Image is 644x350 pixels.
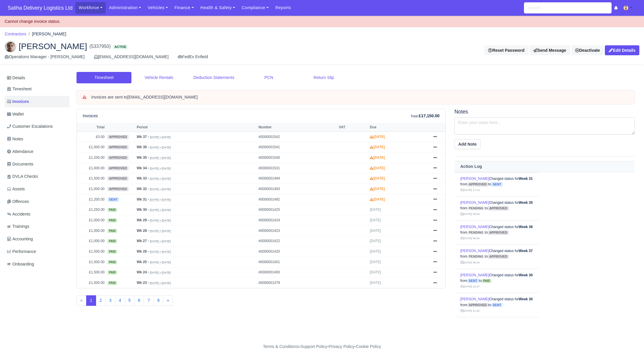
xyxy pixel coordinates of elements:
[356,344,381,349] a: Cookie Policy
[153,295,163,306] a: 8
[137,229,149,233] strong: Wk 28 -
[77,153,106,163] td: £1,200.00
[150,187,171,191] small: [DATE] » [DATE]
[197,2,239,13] a: Health & Safety
[137,208,149,212] strong: Wk 30 -
[370,187,385,191] strong: [DATE]
[370,249,381,254] span: [DATE]
[488,206,509,211] span: approved
[77,267,106,278] td: £1,500.00
[7,136,23,142] span: Notes
[454,196,539,221] td: Changed status for from to
[134,295,144,306] a: 6
[107,166,129,170] span: approved
[257,184,337,194] td: #0000001493
[105,295,115,306] a: 3
[96,295,106,306] a: 2
[370,260,381,264] span: [DATE]
[7,261,34,268] span: Onboarding
[107,250,117,254] span: paid
[460,177,489,181] a: [PERSON_NAME]
[5,183,70,195] a: Assets
[107,135,129,139] span: approved
[150,198,171,201] small: [DATE] » [DATE]
[106,2,144,13] a: Administration
[7,161,33,168] span: Documents
[125,295,135,306] a: 5
[5,221,70,232] a: Trainings
[137,187,149,191] strong: Wk 32 -
[460,237,480,240] small: [DATE] 09:54
[5,83,70,95] a: Timesheet
[467,206,485,211] span: pending
[257,153,337,163] td: #0000001540
[7,123,53,130] span: Customer Escalations
[530,45,570,55] a: Send Message
[571,45,604,55] div: Deactivate
[491,303,503,307] span: sent
[454,109,635,115] h5: Notes
[75,2,106,13] a: Workforce
[329,344,355,349] a: Privacy Policy
[137,239,149,243] strong: Wk 27 -
[107,176,129,181] span: approved
[107,218,117,223] span: paid
[454,245,539,269] td: Changed status for from to
[419,113,440,118] strong: £17,150.00
[257,142,337,153] td: #0000001541
[77,132,106,142] td: £0.00
[460,309,480,312] small: [DATE] 11:42
[460,285,480,288] small: [DATE] 22:47
[150,281,171,285] small: [DATE] » [DATE]
[337,123,368,132] th: VAT
[7,223,29,230] span: Trainings
[77,72,131,83] a: Timesheet
[454,172,539,196] td: Changed status for from to
[467,279,479,283] span: sent
[460,249,489,253] a: [PERSON_NAME]
[7,198,29,205] span: Offences
[89,43,111,50] span: (5337950)
[467,182,488,187] span: approved
[370,156,385,160] strong: [DATE]
[127,95,198,99] strong: [EMAIL_ADDRESS][DOMAIN_NAME]
[370,229,381,233] span: [DATE]
[186,72,241,83] a: Deduction Statements
[171,2,197,13] a: Finance
[7,86,32,92] span: Timesheet
[77,142,106,153] td: £1,000.00
[144,2,171,13] a: Vehicles
[137,156,149,160] strong: Wk 35 -
[257,225,337,236] td: #0000001423
[467,254,485,259] span: pending
[482,279,491,283] span: paid
[370,239,381,243] span: [DATE]
[150,156,171,160] small: [DATE] » [DATE]
[454,269,539,293] td: Changed status for from to
[77,163,106,173] td: £1,000.00
[77,246,106,257] td: £1,500.00
[150,146,171,149] small: [DATE] » [DATE]
[7,248,36,255] span: Performance
[150,177,171,180] small: [DATE] » [DATE]
[524,2,612,13] input: Search...
[411,114,418,118] small: Total
[5,54,85,60] div: Operations Manager - [PERSON_NAME]
[137,249,149,254] strong: Wk 26 -
[77,184,106,194] td: £1,000.00
[5,233,70,245] a: Accounting
[5,258,70,270] a: Onboarding
[137,176,149,180] strong: Wk 33 -
[7,236,33,242] span: Accounting
[156,343,489,350] div: - - -
[519,177,533,181] strong: Week 31
[257,278,337,288] td: #0000001379
[77,278,106,288] td: £1,500.00
[150,239,171,243] small: [DATE] » [DATE]
[94,54,169,60] div: [EMAIL_ADDRESS][DOMAIN_NAME]
[460,273,489,277] a: [PERSON_NAME]
[460,225,489,229] a: [PERSON_NAME]
[370,270,381,274] span: [DATE]
[257,163,337,173] td: #0000001531
[519,249,533,253] strong: Week 37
